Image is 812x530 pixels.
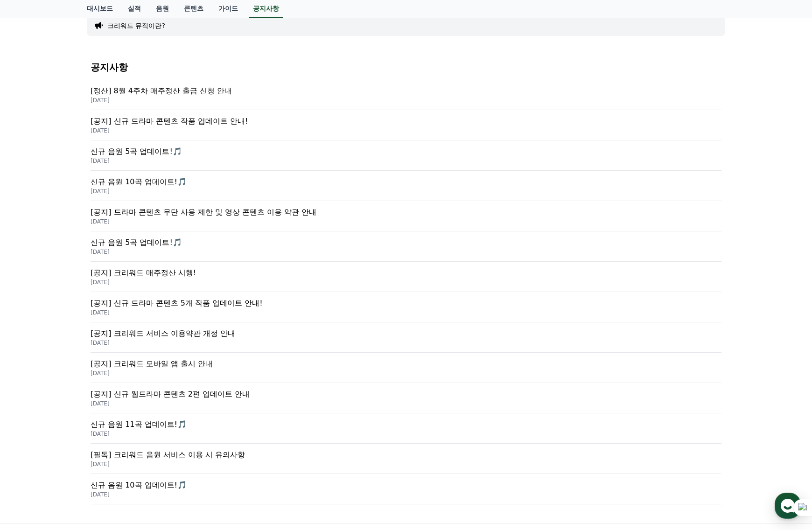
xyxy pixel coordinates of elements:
[120,296,179,319] a: 설정
[91,449,721,460] p: [필독] 크리워드 음원 서비스 이용 시 유의사항
[91,413,721,444] a: 신규 음원 11곡 업데이트!🎵 [DATE]
[91,298,721,309] p: [공지] 신규 드라마 콘텐츠 5개 작품 업데이트 안내!
[91,207,721,218] p: [공지] 드라마 콘텐츠 무단 사용 제한 및 영상 콘텐츠 이용 약관 안내
[91,110,721,140] a: [공지] 신규 드라마 콘텐츠 작품 업데이트 안내! [DATE]
[91,389,721,400] p: [공지] 신규 웹드라마 콘텐츠 2편 업데이트 안내
[91,85,721,97] p: [정산] 8월 4주차 매주정산 출금 신청 안내
[91,444,721,474] a: [필독] 크리워드 음원 서비스 이용 시 유의사항 [DATE]
[91,62,721,72] h4: 공지사항
[91,309,721,316] p: [DATE]
[91,140,721,171] a: 신규 음원 5곡 업데이트!🎵 [DATE]
[91,322,721,353] a: [공지] 크리워드 서비스 이용약관 개정 안내 [DATE]
[91,339,721,347] p: [DATE]
[29,310,35,317] span: 홈
[91,292,721,322] a: [공지] 신규 드라마 콘텐츠 5개 작품 업데이트 안내! [DATE]
[91,353,721,383] a: [공지] 크리워드 모바일 앱 출시 안내 [DATE]
[91,383,721,413] a: [공지] 신규 웹드라마 콘텐츠 2편 업데이트 안내 [DATE]
[91,127,721,134] p: [DATE]
[91,400,721,407] p: [DATE]
[91,262,721,292] a: [공지] 크리워드 매주정산 시행! [DATE]
[91,419,721,430] p: 신규 음원 11곡 업데이트!🎵
[91,267,721,279] p: [공지] 크리워드 매주정산 시행!
[91,80,721,110] a: [정산] 8월 4주차 매주정산 출금 신청 안내 [DATE]
[85,310,97,318] span: 대화
[91,237,721,248] p: 신규 음원 5곡 업데이트!🎵
[91,358,721,370] p: [공지] 크리워드 모바일 앱 출시 안내
[91,491,721,498] p: [DATE]
[91,370,721,377] p: [DATE]
[91,460,721,468] p: [DATE]
[91,430,721,438] p: [DATE]
[91,176,721,188] p: 신규 음원 10곡 업데이트!🎵
[91,146,721,157] p: 신규 음원 5곡 업데이트!🎵
[91,279,721,286] p: [DATE]
[91,474,721,504] a: 신규 음원 10곡 업데이트!🎵 [DATE]
[91,188,721,195] p: [DATE]
[62,296,120,319] a: 대화
[91,201,721,231] a: [공지] 드라마 콘텐츠 무단 사용 제한 및 영상 콘텐츠 이용 약관 안내 [DATE]
[91,171,721,201] a: 신규 음원 10곡 업데이트!🎵 [DATE]
[144,310,155,317] span: 설정
[91,97,721,104] p: [DATE]
[91,480,721,491] p: 신규 음원 10곡 업데이트!🎵
[107,21,165,30] button: 크리워드 뮤직이란?
[91,157,721,165] p: [DATE]
[3,296,62,319] a: 홈
[91,328,721,339] p: [공지] 크리워드 서비스 이용약관 개정 안내
[91,116,721,127] p: [공지] 신규 드라마 콘텐츠 작품 업데이트 안내!
[91,248,721,256] p: [DATE]
[91,218,721,225] p: [DATE]
[91,231,721,262] a: 신규 음원 5곡 업데이트!🎵 [DATE]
